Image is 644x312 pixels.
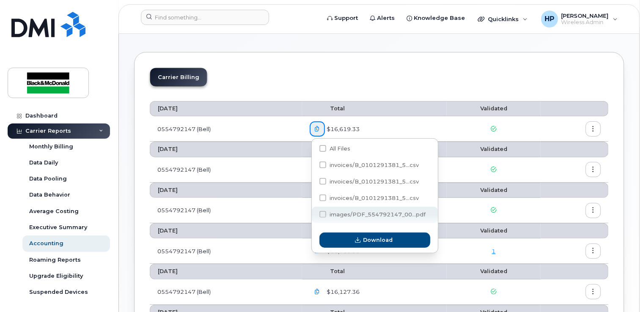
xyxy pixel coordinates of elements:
[488,16,519,22] span: Quicklinks
[447,101,541,116] th: Validated
[447,223,541,238] th: Validated
[401,10,471,27] a: Knowledge Base
[150,157,302,183] td: 0554792147 (Bell)
[319,163,419,170] span: invoices/B_0101291381_554792147_20072025_ACC.csv
[319,213,426,219] span: images/PDF_554792147_007_0000000000.pdf
[447,142,541,157] th: Validated
[325,125,360,133] span: $16,619.33
[535,11,624,27] div: Harsh Patel
[150,183,302,198] th: [DATE]
[310,105,345,112] span: Total
[310,146,345,152] span: Total
[150,238,302,264] td: 0554792147 (Bell)
[150,198,302,223] td: 0554792147 (Bell)
[330,162,419,168] span: invoices/B_0101291381_5...csv
[334,14,358,22] span: Support
[492,248,495,255] a: 1
[310,187,345,193] span: Total
[330,145,350,152] span: All Files
[321,10,364,27] a: Support
[363,236,393,244] span: Download
[150,101,302,116] th: [DATE]
[310,268,345,274] span: Total
[377,14,395,22] span: Alerts
[472,11,534,27] div: Quicklinks
[330,178,419,185] span: invoices/B_0101291381_5...csv
[150,223,302,238] th: [DATE]
[364,10,401,27] a: Alerts
[414,14,465,22] span: Knowledge Base
[141,10,269,25] input: Find something...
[319,196,419,203] span: invoices/B_0101291381_554792147_20072025_DTL.csv
[325,288,360,296] span: $16,127.36
[330,211,426,218] span: images/PDF_554792147_00...pdf
[447,183,541,198] th: Validated
[330,195,419,201] span: invoices/B_0101291381_5...csv
[310,227,345,234] span: Total
[150,142,302,157] th: [DATE]
[150,279,302,305] td: 0554792147 (Bell)
[447,264,541,279] th: Validated
[150,264,302,279] th: [DATE]
[545,14,554,24] span: HP
[319,180,419,186] span: invoices/B_0101291381_554792147_20072025_MOB.csv
[561,12,609,19] span: [PERSON_NAME]
[561,19,609,26] span: Wireless Admin
[319,233,430,248] button: Download
[150,116,302,142] td: 0554792147 (Bell)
